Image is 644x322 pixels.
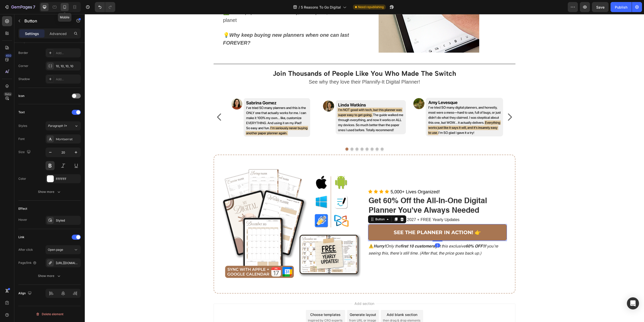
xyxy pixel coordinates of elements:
[261,133,264,136] button: Dot
[299,5,300,10] span: /
[18,310,81,318] button: Delete element
[56,137,79,141] div: Montserrat
[381,230,399,234] strong: 60% OFF!
[286,133,289,136] button: Dot
[266,133,269,136] button: Dot
[327,73,420,133] img: gempages_555227403295654992-72d10b24-3171-4470-8a1f-078edb6b2926.webp
[627,297,639,309] div: Open Intercom Messenger
[302,298,333,303] div: Add blank section
[18,271,81,280] button: Show more
[18,247,33,252] div: After click
[420,98,430,108] button: Carousel Next Arrow
[276,133,279,136] button: Dot
[130,98,140,108] button: Carousel Back Arrow
[38,273,61,278] div: Show more
[298,304,336,309] span: then drag & drop elements
[265,298,291,303] div: Generate layout
[284,230,413,242] i: Only the get this exclusive If you’re seeing this, there’s still time. (After that, the price goe...
[596,5,605,9] span: Save
[138,18,264,31] strong: Why keep buying new planners when one can last FOREVER?
[233,73,327,133] img: gempages_555227403295654992-9a721dc0-8df2-433a-933b-bedadbf1534f.webp
[18,176,26,181] div: Color
[18,51,28,55] div: Border
[281,133,284,136] button: Dot
[18,110,25,115] div: Text
[5,54,12,58] div: 450
[309,214,396,223] p: SEE THE PLANNER IN ACTION! 👉
[350,229,355,233] div: 3
[18,124,27,128] div: Styles
[592,2,609,12] button: Save
[56,64,79,68] div: 10, 10, 10, 10
[33,4,35,10] p: 7
[56,51,79,55] div: Add...
[283,210,422,227] a: SEE THE PLANNER IN ACTION! 👉
[188,55,371,63] span: Join Thousands of People Like You Who Made The Switch
[4,92,12,96] div: Beta
[296,133,299,136] button: Dot
[85,14,644,322] iframe: Design area
[316,230,350,234] strong: first 10 customers
[139,73,233,133] img: gempages_555227403295654992-90175efc-116a-4154-94b3-8ce6f2f6f2a8.webp
[18,290,33,297] div: Align
[224,65,335,70] span: See why they love their Plannify-It Digital Planner!
[56,177,79,181] div: FFFFFF
[18,137,25,141] div: Font
[2,2,37,12] button: 7
[290,203,301,207] div: Button
[306,175,355,180] span: 5,000+ Lives Organized!
[18,64,28,68] div: Corner
[138,18,145,24] strong: 💡
[268,287,292,292] span: Add section
[18,149,32,156] div: Size
[615,5,627,10] div: Publish
[136,154,276,266] img: gempages_555227403295654992-22e4b32b-e0af-404e-9985-14da43e61842.png
[18,261,37,265] div: Page/link
[284,203,375,208] span: Includes 2025, 2026, 2027 + FREE Yearly Updates
[38,189,61,194] div: Show more
[284,183,402,200] span: Get 60% Off the All-In-One Digital Planner You've Always Needed
[48,248,63,252] span: Open page
[46,121,81,130] button: Paragraph 1*
[223,304,258,309] span: inspired by CRO experts
[264,304,291,309] span: from URL or image
[48,124,67,128] span: Paragraph 1*
[225,298,256,303] div: Choose templates
[301,5,341,10] span: 5 Reasons To Go Digital
[284,230,413,242] span: ⚠️
[36,311,63,317] div: Delete element
[46,245,81,254] button: Open page
[18,206,27,211] div: Effect
[95,2,115,12] div: Undo/Redo
[291,133,294,136] button: Dot
[358,5,384,9] span: Need republishing
[24,18,67,24] p: Button
[56,77,79,82] div: Add...
[18,187,81,196] button: Show more
[271,133,274,136] button: Dot
[18,94,24,98] div: Icon
[289,230,301,234] strong: Hurry!
[611,2,632,12] button: Publish
[56,261,79,265] div: [URL][DOMAIN_NAME]
[18,218,27,222] div: Hover
[420,73,514,133] img: gempages_555227403295654992-3533f6cd-4bc0-401c-84bf-38756f1fff47.webp
[25,31,39,36] p: Settings
[18,235,24,239] div: Link
[18,77,30,81] div: Shadow
[56,218,79,223] div: Styled
[50,31,67,36] p: Advanced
